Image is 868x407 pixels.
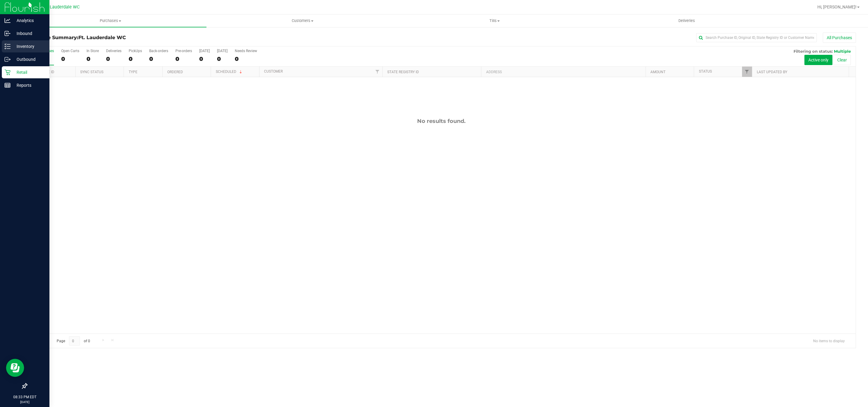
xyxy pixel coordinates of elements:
[5,17,11,23] inline-svg: Analytics
[817,5,857,9] span: Hi, [PERSON_NAME]!
[591,14,783,27] a: Deliveries
[5,56,11,62] inline-svg: Outbound
[61,55,79,62] div: 0
[398,14,590,27] a: Tills
[129,70,137,74] a: Type
[175,55,192,62] div: 0
[823,33,856,43] button: All Purchases
[387,70,419,74] a: State Registry ID
[5,69,11,75] inline-svg: Retail
[207,18,398,23] span: Customers
[794,49,833,54] span: Filtering on status:
[129,55,142,62] div: 0
[206,14,398,27] a: Customers
[11,69,47,76] p: Retail
[27,35,303,40] h3: Purchase Summary:
[742,67,752,77] a: Filter
[834,49,851,54] span: Multiple
[11,82,47,89] p: Reports
[217,49,228,53] div: [DATE]
[167,70,183,74] a: Ordered
[80,70,103,74] a: Sync Status
[106,49,121,53] div: Deliveries
[699,69,712,74] a: Status
[5,30,11,36] inline-svg: Inbound
[481,67,645,77] th: Address
[399,18,590,23] span: Tills
[52,336,95,346] span: Page of 0
[3,394,47,400] p: 08:33 PM EDT
[199,49,210,53] div: [DATE]
[3,400,47,404] p: [DATE]
[27,118,856,124] div: No results found.
[373,67,382,77] a: Filter
[43,5,80,10] span: Ft. Lauderdale WC
[149,55,168,62] div: 0
[86,55,99,62] div: 0
[670,18,703,23] span: Deliveries
[5,43,11,49] inline-svg: Inventory
[106,55,121,62] div: 0
[696,33,817,42] input: Search Purchase ID, Original ID, State Registry ID or Customer Name...
[61,49,79,53] div: Open Carts
[14,14,206,27] a: Purchases
[5,82,11,88] inline-svg: Reports
[757,70,787,74] a: Last Updated By
[264,69,283,74] a: Customer
[11,17,47,24] p: Analytics
[149,49,168,53] div: Back-orders
[217,55,228,62] div: 0
[175,49,192,53] div: Pre-orders
[14,18,206,23] span: Purchases
[78,35,126,40] span: Ft. Lauderdale WC
[11,56,47,63] p: Outbound
[86,49,99,53] div: In Store
[235,55,257,62] div: 0
[6,359,24,377] iframe: Resource center
[11,43,47,50] p: Inventory
[804,55,832,65] button: Active only
[650,70,665,74] a: Amount
[199,55,210,62] div: 0
[129,49,142,53] div: PickUps
[808,336,850,345] span: No items to display
[235,49,257,53] div: Needs Review
[11,30,47,37] p: Inbound
[833,55,851,65] button: Clear
[216,70,243,74] a: Scheduled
